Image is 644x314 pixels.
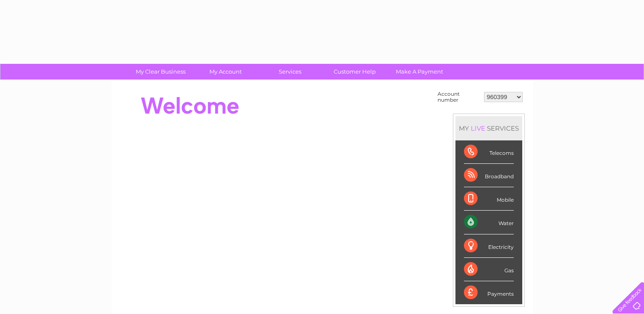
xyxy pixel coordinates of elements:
[255,64,325,80] a: Services
[126,64,196,80] a: My Clear Business
[435,89,482,105] td: Account number
[464,258,514,281] div: Gas
[464,211,514,234] div: Water
[384,64,455,80] a: Make A Payment
[455,116,522,140] div: MY SERVICES
[464,164,514,187] div: Broadband
[190,64,260,80] a: My Account
[320,64,390,80] a: Customer Help
[464,140,514,164] div: Telecoms
[464,281,514,304] div: Payments
[469,124,487,132] div: LIVE
[464,187,514,211] div: Mobile
[464,234,514,258] div: Electricity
